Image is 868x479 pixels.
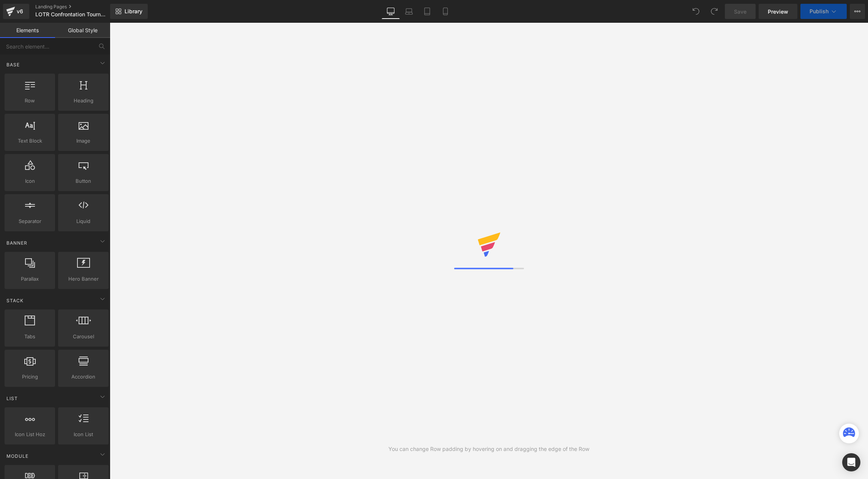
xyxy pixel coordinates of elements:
[6,239,28,247] span: Banner
[759,4,797,19] a: Preview
[6,395,19,402] span: List
[382,4,400,19] a: Desktop
[60,97,106,105] span: Heading
[7,217,53,225] span: Separator
[60,217,106,225] span: Liquid
[7,333,53,341] span: Tabs
[734,8,746,16] span: Save
[768,8,788,16] span: Preview
[7,430,53,438] span: Icon List Hoz
[15,6,25,16] div: v6
[7,137,53,145] span: Text Block
[60,430,106,438] span: Icon List
[60,333,106,341] span: Carousel
[60,275,106,283] span: Hero Banner
[7,177,53,185] span: Icon
[7,373,53,381] span: Pricing
[810,8,829,14] span: Publish
[60,137,106,145] span: Image
[418,4,436,19] a: Tablet
[6,452,29,460] span: Module
[388,445,589,453] div: You can change Row padding by hovering on and dragging the edge of the Row
[842,453,860,471] div: Open Intercom Messenger
[6,297,24,304] span: Stack
[60,177,106,185] span: Button
[707,4,722,19] button: Redo
[125,8,142,15] span: Library
[436,4,455,19] a: Mobile
[35,11,108,17] span: LOTR Confrontation Tournament Rules Page
[800,4,847,19] button: Publish
[7,275,53,283] span: Parallax
[55,23,110,38] a: Global Style
[3,4,29,19] a: v6
[400,4,418,19] a: Laptop
[7,97,53,105] span: Row
[6,61,21,68] span: Base
[850,4,865,19] button: More
[35,4,123,10] a: Landing Pages
[110,4,148,19] a: New Library
[60,373,106,381] span: Accordion
[688,4,704,19] button: Undo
